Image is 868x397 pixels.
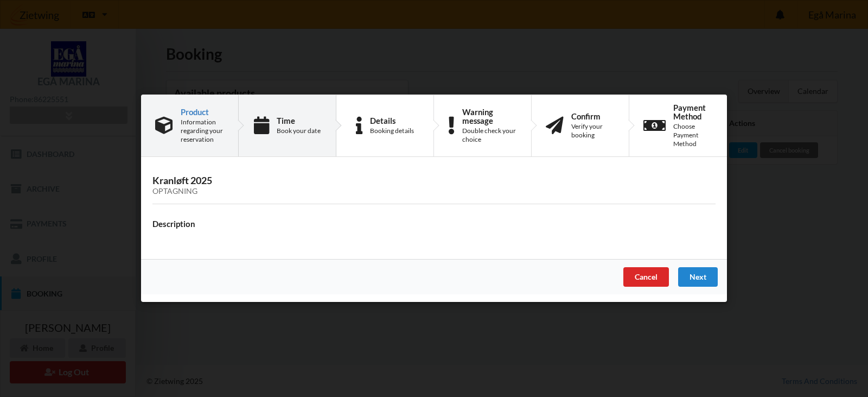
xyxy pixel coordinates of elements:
div: Confirm [571,112,615,121]
div: Choose Payment Method [673,122,713,148]
div: Optagning [152,187,716,197]
div: Information regarding your reservation [181,118,224,144]
h4: Description [152,219,716,229]
div: Book your date [277,127,321,135]
div: Next [678,268,718,287]
div: Warning message [462,108,517,125]
div: Product [181,108,224,116]
div: Payment Method [673,103,713,121]
div: Cancel [623,268,669,287]
div: Booking details [370,127,414,135]
div: Verify your booking [571,122,615,140]
div: Double check your choice [462,127,517,144]
h3: Kranløft 2025 [152,175,716,197]
div: Time [277,116,321,125]
div: Details [370,116,414,125]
